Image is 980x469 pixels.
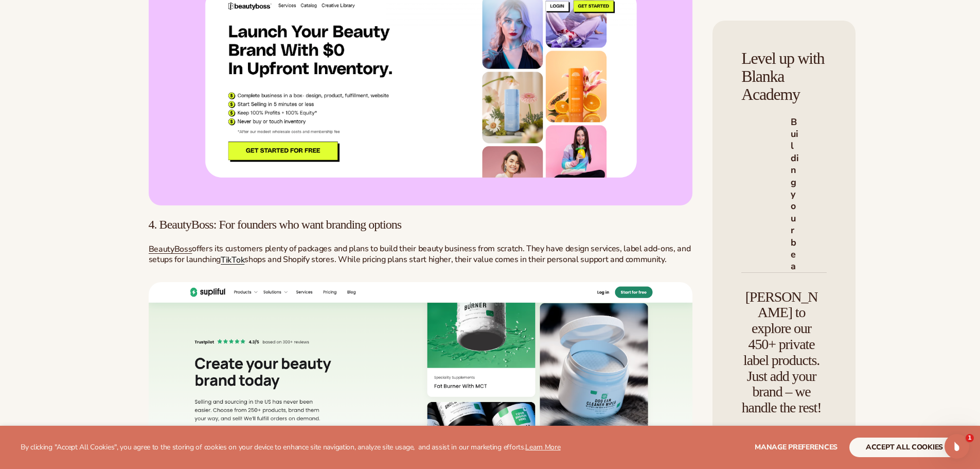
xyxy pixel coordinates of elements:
p: By clicking "Accept All Cookies", you agree to the storing of cookies on your device to enhance s... [21,443,561,452]
span: 4. BeautyBoss: For founders who want branding options [149,218,402,231]
button: Manage preferences [755,438,838,457]
a: TikTok [221,254,244,266]
button: accept all cookies [849,438,959,457]
span: 1 [966,434,974,442]
a: Learn More [525,442,560,452]
span: shops and Shopify stores. While pricing plans start higher, their value comes in their personal s... [244,254,666,265]
a: BeautyBoss [149,244,192,255]
iframe: Intercom live chat [945,434,969,459]
span: offers its customers plenty of packages and plans to build their beauty business from scratch. Th... [149,243,691,266]
span: Manage preferences [755,442,838,452]
h4: [PERSON_NAME] to explore our 450+ private label products. Just add your brand – we handle the rest! [741,289,822,416]
h4: Level up with Blanka Academy [741,49,827,104]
